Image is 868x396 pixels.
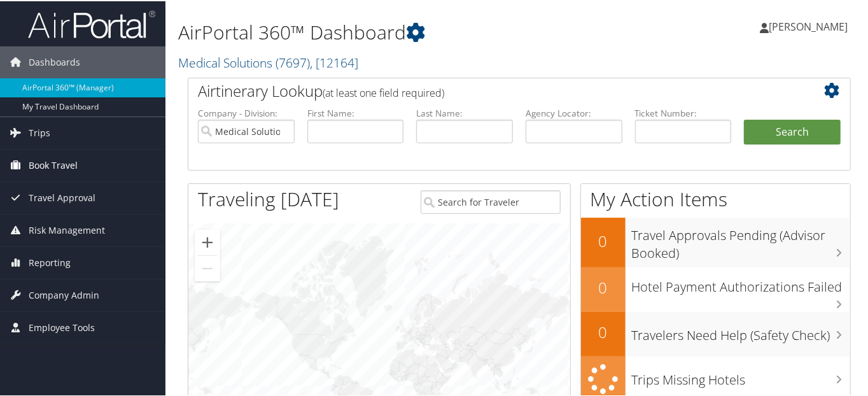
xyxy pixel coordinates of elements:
[178,18,633,45] h1: AirPortal 360™ Dashboard
[198,106,295,118] label: Company - Division:
[198,79,785,101] h2: Airtinerary Lookup
[581,229,626,251] h2: 0
[29,116,50,148] span: Trips
[581,216,850,265] a: 0Travel Approvals Pending (Advisor Booked)
[421,189,561,213] input: Search for Traveler
[29,45,80,77] span: Dashboards
[198,185,339,211] h1: Traveling [DATE]
[632,219,850,261] h3: Travel Approvals Pending (Advisor Booked)
[29,246,71,278] span: Reporting
[744,118,841,144] button: Search
[416,106,513,118] label: Last Name:
[178,53,358,70] a: Medical Solutions
[632,271,850,295] h3: Hotel Payment Authorizations Failed
[581,320,626,342] h2: 0
[581,266,850,311] a: 0Hotel Payment Authorizations Failed
[526,106,622,118] label: Agency Locator:
[323,85,444,99] span: (at least one field required)
[29,311,95,343] span: Employee Tools
[29,278,99,310] span: Company Admin
[307,106,404,118] label: First Name:
[635,106,732,118] label: Ticket Number:
[310,53,358,70] span: , [ 12164 ]
[276,53,310,70] span: ( 7697 )
[195,255,220,280] button: Zoom out
[632,364,850,388] h3: Trips Missing Hotels
[29,181,95,213] span: Travel Approval
[28,8,155,38] img: airportal-logo.png
[29,148,78,180] span: Book Travel
[581,311,850,355] a: 0Travelers Need Help (Safety Check)
[769,18,848,32] span: [PERSON_NAME]
[29,213,105,245] span: Risk Management
[195,229,220,254] button: Zoom in
[581,276,626,297] h2: 0
[581,185,850,211] h1: My Action Items
[760,6,860,45] a: [PERSON_NAME]
[632,319,850,343] h3: Travelers Need Help (Safety Check)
